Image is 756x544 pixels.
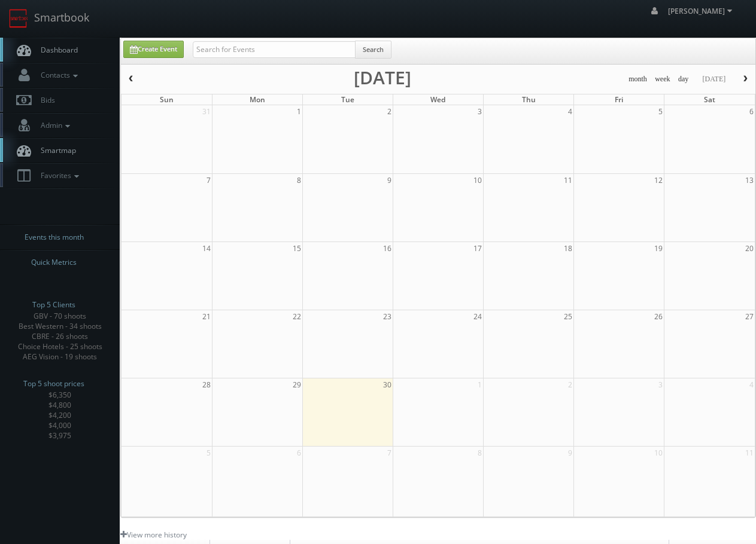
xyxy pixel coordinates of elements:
[35,70,81,80] span: Contacts
[674,72,693,87] button: day
[35,145,76,155] span: Smartmap
[615,94,623,105] span: Fri
[476,378,483,391] span: 1
[744,447,755,459] span: 11
[382,378,393,391] span: 30
[476,105,483,118] span: 3
[201,378,212,391] span: 28
[386,447,393,459] span: 7
[354,72,411,84] h2: [DATE]
[35,120,73,130] span: Admin
[744,310,755,323] span: 27
[205,447,212,459] span: 5
[657,105,664,118] span: 5
[205,174,212,187] span: 7
[25,231,84,243] span: Events this month
[653,310,664,323] span: 26
[201,310,212,323] span: 21
[23,378,84,390] span: Top 5 shoot prices
[567,447,573,459] span: 9
[296,174,302,187] span: 8
[201,242,212,255] span: 14
[567,105,573,118] span: 4
[653,174,664,187] span: 12
[704,94,715,105] span: Sat
[296,105,302,118] span: 1
[35,95,55,105] span: Bids
[522,94,536,105] span: Thu
[382,310,393,323] span: 23
[382,242,393,255] span: 16
[744,174,755,187] span: 13
[563,310,573,323] span: 25
[748,105,755,118] span: 6
[193,41,356,58] input: Search for Events
[563,242,573,255] span: 18
[476,447,483,459] span: 8
[567,378,573,391] span: 2
[292,378,302,391] span: 29
[386,174,393,187] span: 9
[35,45,78,55] span: Dashboard
[668,6,736,16] span: [PERSON_NAME]
[386,105,393,118] span: 2
[9,9,28,28] img: smartbook-logo.png
[472,174,483,187] span: 10
[35,170,82,181] span: Favorites
[653,242,664,255] span: 19
[624,72,651,87] button: month
[296,447,302,459] span: 6
[651,72,675,87] button: week
[748,378,755,391] span: 4
[653,447,664,459] span: 10
[472,310,483,323] span: 24
[698,72,730,87] button: [DATE]
[292,242,302,255] span: 15
[472,242,483,255] span: 17
[32,299,75,311] span: Top 5 Clients
[430,94,445,105] span: Wed
[292,310,302,323] span: 22
[744,242,755,255] span: 20
[201,105,212,118] span: 31
[123,41,184,58] a: Create Event
[31,256,77,268] span: Quick Metrics
[657,378,664,391] span: 3
[341,94,354,105] span: Tue
[355,41,391,59] button: Search
[160,94,174,105] span: Sun
[120,530,187,540] a: View more history
[250,94,265,105] span: Mon
[563,174,573,187] span: 11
